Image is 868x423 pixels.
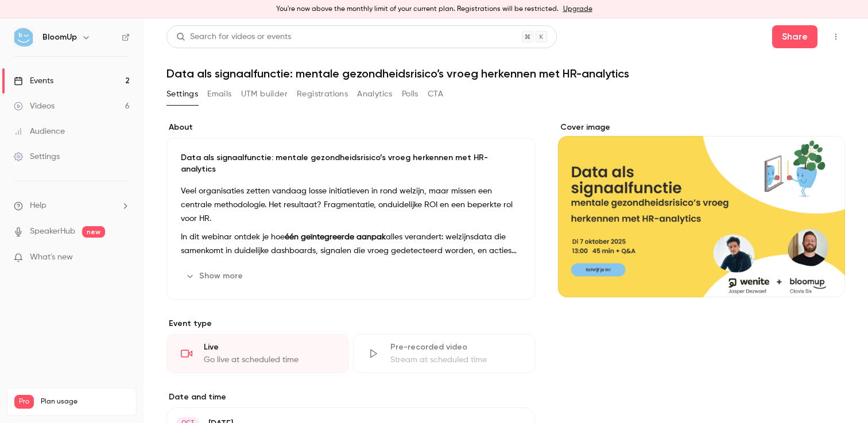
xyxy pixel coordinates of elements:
[285,233,386,241] strong: één geïntegreerde aanpak
[204,354,334,366] div: Go live at scheduled time
[428,85,443,103] button: CTA
[116,253,130,263] iframe: Noticeable Trigger
[30,200,46,212] span: Help
[42,32,77,43] h6: BloomUp
[14,395,34,409] span: Pro
[166,122,535,133] label: About
[176,31,291,43] div: Search for videos or events
[297,85,348,103] button: Registrations
[353,334,535,373] div: Pre-recorded videoStream at scheduled time
[390,341,521,353] div: Pre-recorded video
[390,354,521,366] div: Stream at scheduled time
[14,28,33,46] img: BloomUp
[772,25,817,48] button: Share
[14,126,65,137] div: Audience
[181,230,521,258] p: In dit webinar ontdek je hoe alles verandert: welzijnsdata die samenkomt in duidelijke dashboards...
[181,152,521,175] p: Data als signaalfunctie: mentale gezondheidsrisico’s vroeg herkennen met HR-analytics
[166,85,198,103] button: Settings
[558,122,845,133] label: Cover image
[14,75,53,87] div: Events
[14,151,60,162] div: Settings
[241,85,288,103] button: UTM builder
[563,5,592,14] a: Upgrade
[357,85,393,103] button: Analytics
[166,391,535,403] label: Date and time
[181,267,250,285] button: Show more
[204,341,334,353] div: Live
[41,397,129,406] span: Plan usage
[30,251,73,263] span: What's new
[14,200,130,212] li: help-dropdown-opener
[558,122,845,297] section: Cover image
[166,67,845,80] h1: Data als signaalfunctie: mentale gezondheidsrisico’s vroeg herkennen met HR-analytics
[14,100,55,112] div: Videos
[82,226,105,238] span: new
[30,226,75,238] a: SpeakerHub
[166,318,535,329] p: Event type
[207,85,231,103] button: Emails
[402,85,418,103] button: Polls
[181,184,521,226] p: Veel organisaties zetten vandaag losse initiatieven in rond welzijn, maar missen een centrale met...
[166,334,348,373] div: LiveGo live at scheduled time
